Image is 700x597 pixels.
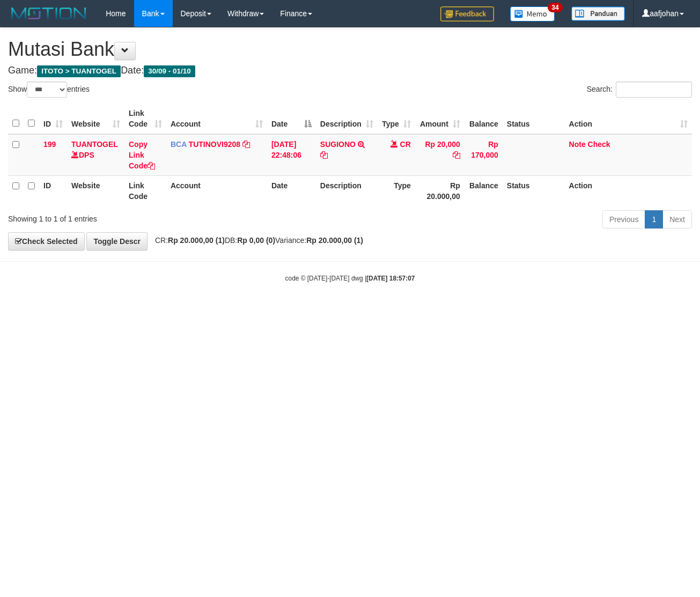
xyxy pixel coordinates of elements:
[237,236,275,245] strong: Rp 0,00 (0)
[565,104,692,134] th: Action: activate to sort column ascending
[71,140,118,149] a: TUANTOGEL
[569,140,586,149] a: Note
[320,151,328,159] a: Copy SUGIONO to clipboard
[440,6,494,21] img: Feedback.jpg
[168,236,225,245] strong: Rp 20.000,00 (1)
[124,104,166,134] th: Link Code: activate to sort column ascending
[39,104,67,134] th: ID: activate to sort column ascending
[242,140,250,149] a: Copy TUTINOVI9208 to clipboard
[171,140,187,149] span: BCA
[378,104,415,134] th: Type: activate to sort column ascending
[662,210,692,229] a: Next
[285,275,415,282] small: code © [DATE]-[DATE] dwg |
[8,232,85,250] a: Check Selected
[267,134,316,176] td: [DATE] 22:48:06
[400,140,411,149] span: CR
[27,82,67,98] select: Showentries
[587,82,692,98] label: Search:
[144,65,195,77] span: 30/09 - 01/10
[320,140,356,149] a: SUGIONO
[503,175,565,206] th: Status
[8,82,90,98] label: Show entries
[565,175,692,206] th: Action
[316,104,378,134] th: Description: activate to sort column ascending
[571,6,625,21] img: panduan.png
[415,134,465,176] td: Rp 20,000
[189,140,240,149] a: TUTINOVI9208
[465,175,503,206] th: Balance
[306,236,363,245] strong: Rp 20.000,00 (1)
[166,175,267,206] th: Account
[465,134,503,176] td: Rp 170,000
[166,104,267,134] th: Account: activate to sort column ascending
[37,65,121,77] span: ITOTO > TUANTOGEL
[67,104,124,134] th: Website: activate to sort column ascending
[316,175,378,206] th: Description
[503,104,565,134] th: Status
[129,140,155,170] a: Copy Link Code
[150,236,363,245] span: CR: DB: Variance:
[415,175,465,206] th: Rp 20.000,00
[8,65,692,76] h4: Game: Date:
[67,175,124,206] th: Website
[67,134,124,176] td: DPS
[124,175,166,206] th: Link Code
[8,5,90,21] img: MOTION_logo.png
[415,104,465,134] th: Amount: activate to sort column ascending
[453,151,460,159] a: Copy Rp 20,000 to clipboard
[616,82,692,98] input: Search:
[588,140,610,149] a: Check
[645,210,663,229] a: 1
[39,175,67,206] th: ID
[267,104,316,134] th: Date: activate to sort column descending
[43,140,56,149] span: 199
[510,6,555,21] img: Button%20Memo.svg
[378,175,415,206] th: Type
[8,209,284,224] div: Showing 1 to 1 of 1 entries
[366,275,415,282] strong: [DATE] 18:57:07
[8,39,692,60] h1: Mutasi Bank
[267,175,316,206] th: Date
[548,3,562,12] span: 34
[465,104,503,134] th: Balance
[602,210,645,229] a: Previous
[86,232,148,250] a: Toggle Descr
